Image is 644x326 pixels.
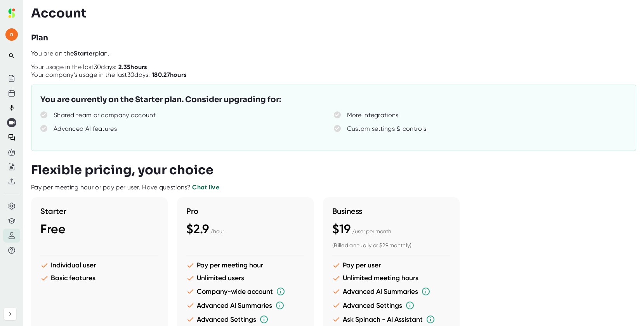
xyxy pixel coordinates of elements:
[186,261,304,269] li: Pay per meeting hour
[31,63,147,71] div: Your usage in the last 30 days:
[74,50,95,57] b: Starter
[3,229,20,243] button: Account
[332,222,351,236] span: $19
[54,111,156,119] div: Shared team or company account
[3,243,20,257] button: Help Center
[40,261,158,269] li: Individual user
[3,199,20,213] button: Settings
[332,274,450,282] li: Unlimited meeting hours
[332,206,450,216] h3: Business
[186,287,304,296] li: Company-wide account
[31,32,48,44] h3: Plan
[186,206,304,216] h3: Pro
[347,111,399,119] div: More integrations
[332,242,450,249] div: (Billed annually or $29 monthly)
[152,71,186,78] b: 180.27 hours
[3,175,20,189] button: Upload
[347,125,427,133] div: Custom settings & controls
[332,261,450,269] li: Pay per user
[186,222,209,236] span: $2.9
[40,94,281,106] h3: You are currently on the Starter plan. Consider upgrading for:
[186,315,304,324] li: Advanced Settings
[186,301,304,310] li: Advanced AI Summaries
[31,50,109,57] span: You are on the plan.
[3,160,20,174] button: Drafts
[31,184,219,191] div: Pay per meeting hour or pay per user. Have questions?
[54,125,117,133] div: Advanced AI features
[3,86,20,100] button: Future Meetings
[5,28,18,41] span: Profile
[118,63,147,71] b: 2.35 hours
[352,228,391,234] span: / user per month
[40,274,158,282] li: Basic features
[210,228,224,234] span: / hour
[4,308,16,320] button: Expand sidebar
[3,130,20,144] button: Ask Spinach
[31,6,87,21] h3: Account
[3,49,20,63] button: Search notes (Ctrl + K)
[40,206,158,216] h3: Starter
[192,184,219,191] a: Chat live
[31,163,214,177] h3: Flexible pricing, your choice
[332,315,450,324] li: Ask Spinach - AI Assistant
[3,214,20,228] button: Tutorials
[3,71,20,85] button: Meeting History
[332,301,450,310] li: Advanced Settings
[186,274,304,282] li: Unlimited users
[3,101,20,115] button: Quick Record
[40,222,66,236] span: Free
[3,145,20,159] button: Agents
[3,116,20,130] button: Join Live Meeting
[332,287,450,296] li: Advanced AI Summaries
[31,71,186,79] div: Your company's usage in the last 30 days:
